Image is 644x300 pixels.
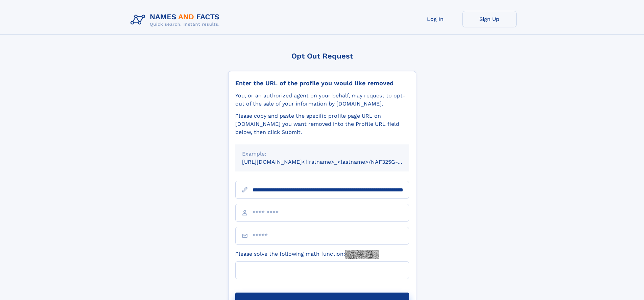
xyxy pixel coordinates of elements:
[462,11,517,27] a: Sign Up
[235,250,379,259] label: Please solve the following math function:
[128,11,225,29] img: Logo Names and Facts
[242,159,422,165] small: [URL][DOMAIN_NAME]<firstname>_<lastname>/NAF325G-xxxxxxxx
[242,150,402,158] div: Example:
[235,79,409,87] div: Enter the URL of the profile you would like removed
[235,92,409,108] div: You, or an authorized agent on your behalf, may request to opt-out of the sale of your informatio...
[235,112,409,136] div: Please copy and paste the specific profile page URL on [DOMAIN_NAME] you want removed into the Pr...
[408,11,462,27] a: Log In
[228,52,416,60] div: Opt Out Request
